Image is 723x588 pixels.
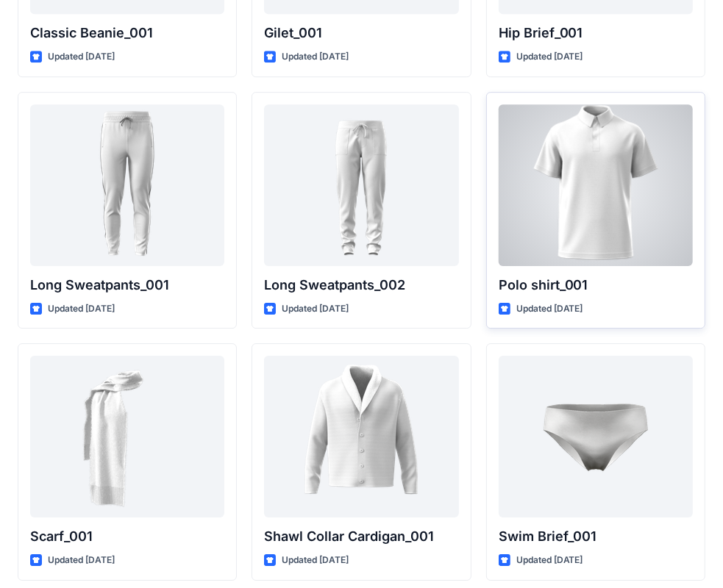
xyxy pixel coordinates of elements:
p: Hip Brief_001 [499,23,693,43]
a: Shawl Collar Cardigan_001 [264,356,458,517]
p: Swim Brief_001 [499,526,693,547]
p: Long Sweatpants_002 [264,275,458,295]
p: Updated [DATE] [516,49,583,65]
p: Long Sweatpants_001 [30,275,224,295]
p: Scarf_001 [30,526,224,547]
p: Updated [DATE] [48,301,115,317]
p: Updated [DATE] [282,301,349,317]
a: Long Sweatpants_002 [264,104,458,266]
a: Long Sweatpants_001 [30,104,224,266]
p: Updated [DATE] [48,553,115,568]
p: Updated [DATE] [282,49,349,65]
p: Polo shirt_001 [499,275,693,295]
a: Swim Brief_001 [499,356,693,517]
p: Updated [DATE] [48,49,115,65]
p: Gilet_001 [264,23,458,43]
p: Shawl Collar Cardigan_001 [264,526,458,547]
p: Updated [DATE] [516,553,583,568]
p: Updated [DATE] [282,553,349,568]
a: Scarf_001 [30,356,224,517]
p: Classic Beanie_001 [30,23,224,43]
a: Polo shirt_001 [499,104,693,266]
p: Updated [DATE] [516,301,583,317]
